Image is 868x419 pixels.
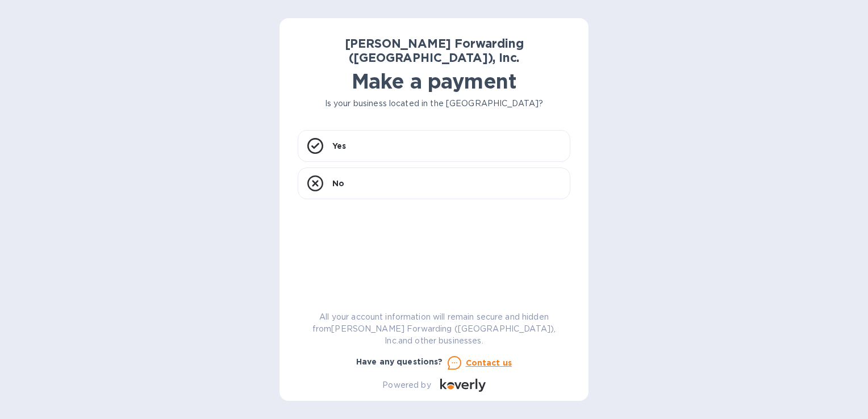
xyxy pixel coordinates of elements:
p: All your account information will remain secure and hidden from [PERSON_NAME] Forwarding ([GEOGRA... [298,311,570,347]
b: [PERSON_NAME] Forwarding ([GEOGRAPHIC_DATA]), Inc. [345,36,524,65]
p: Yes [332,140,346,152]
p: Is your business located in the [GEOGRAPHIC_DATA]? [298,98,570,110]
p: No [332,178,344,189]
p: Powered by [382,379,431,391]
b: Have any questions? [356,357,443,366]
h1: Make a payment [298,69,570,93]
u: Contact us [466,358,512,367]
